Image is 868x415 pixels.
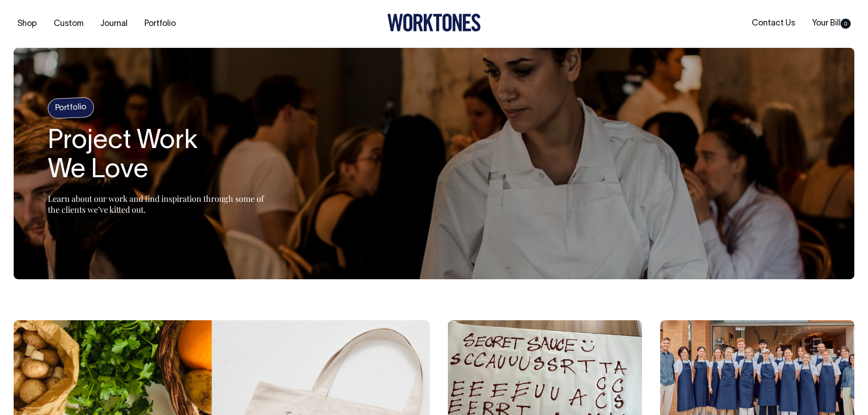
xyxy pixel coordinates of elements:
[141,16,180,31] a: Portfolio
[841,19,851,29] span: 0
[808,16,854,31] a: Your Bill0
[48,127,276,185] h1: Project Work We Love
[47,97,94,119] h4: Portfolio
[748,16,799,31] a: Contact Us
[50,16,87,31] a: Custom
[48,193,276,215] p: Learn about our work and find inspiration through some of the clients we’ve kitted out.
[14,16,41,31] a: Shop
[97,16,131,31] a: Journal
